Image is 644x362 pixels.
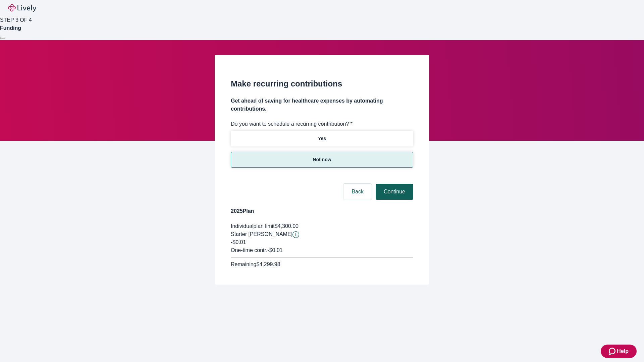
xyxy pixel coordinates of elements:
[256,261,280,267] span: $4,299.98
[617,347,629,355] span: Help
[231,223,275,229] span: Individual plan limit
[231,231,292,237] span: Starter [PERSON_NAME]
[231,261,256,267] span: Remaining
[343,184,372,200] button: Back
[231,78,413,90] h2: Make recurring contributions
[292,231,299,238] svg: Starter penny details
[267,247,282,253] span: - $0.01
[8,4,36,12] img: Lively
[231,131,413,146] button: Yes
[275,223,299,229] span: $4,300.00
[318,135,326,142] p: Yes
[231,207,413,215] h4: 2025 Plan
[292,231,299,238] button: Lively will contribute $0.01 to establish your account
[601,345,637,358] button: Zendesk support iconHelp
[231,239,246,245] span: -$0.01
[231,152,413,168] button: Not now
[231,97,413,113] h4: Get ahead of saving for healthcare expenses by automating contributions.
[231,120,353,128] label: Do you want to schedule a recurring contribution? *
[376,184,413,200] button: Continue
[313,156,331,163] p: Not now
[609,347,617,355] svg: Zendesk support icon
[231,247,267,253] span: One-time contr.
